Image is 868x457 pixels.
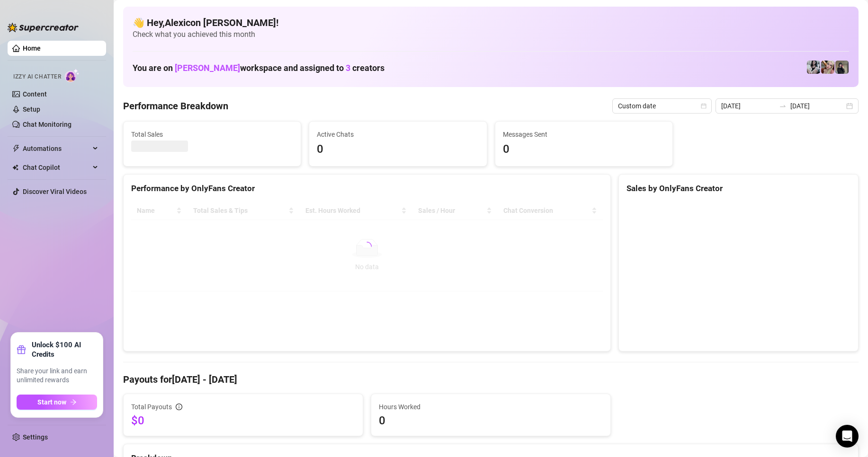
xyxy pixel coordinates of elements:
[779,102,787,110] span: to
[835,61,849,74] img: Anna
[17,395,97,410] button: Start nowarrow-right
[133,29,849,40] span: Check what you achieved this month
[176,404,182,410] span: info-circle
[503,141,665,158] span: 0
[821,61,834,74] img: Anna
[379,413,603,428] span: 0
[65,69,80,82] img: AI Chatter
[346,63,350,73] span: 3
[790,101,844,111] input: End date
[379,402,603,412] span: Hours Worked
[23,44,41,52] a: Home
[131,129,293,140] span: Total Sales
[23,141,90,156] span: Automations
[8,23,79,32] img: logo-BBDzfeDw.svg
[70,399,77,405] span: arrow-right
[807,61,820,74] img: Sadie
[317,141,479,158] span: 0
[131,182,603,195] div: Performance by OnlyFans Creator
[618,99,706,113] span: Custom date
[133,63,385,73] h1: You are on workspace and assigned to creators
[23,188,87,195] a: Discover Viral Videos
[123,99,228,113] h4: Performance Breakdown
[779,102,787,110] span: swap-right
[17,367,97,385] span: Share your link and earn unlimited rewards
[626,182,850,195] div: Sales by OnlyFans Creator
[17,345,26,354] span: gift
[175,63,240,73] span: [PERSON_NAME]
[721,101,775,111] input: Start date
[32,340,97,359] strong: Unlock $100 AI Credits
[23,121,72,128] a: Chat Monitoring
[133,16,849,29] h4: 👋 Hey, Alexicon [PERSON_NAME] !
[123,373,859,386] h4: Payouts for [DATE] - [DATE]
[23,105,40,113] a: Setup
[23,90,47,98] a: Content
[12,145,20,152] span: thunderbolt
[836,425,859,448] div: Open Intercom Messenger
[23,433,48,441] a: Settings
[362,242,372,251] span: loading
[701,103,707,109] span: calendar
[12,164,18,171] img: Chat Copilot
[131,413,355,428] span: $0
[37,398,66,406] span: Start now
[317,129,479,140] span: Active Chats
[23,160,90,175] span: Chat Copilot
[131,402,172,412] span: Total Payouts
[503,129,665,140] span: Messages Sent
[13,72,61,81] span: Izzy AI Chatter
